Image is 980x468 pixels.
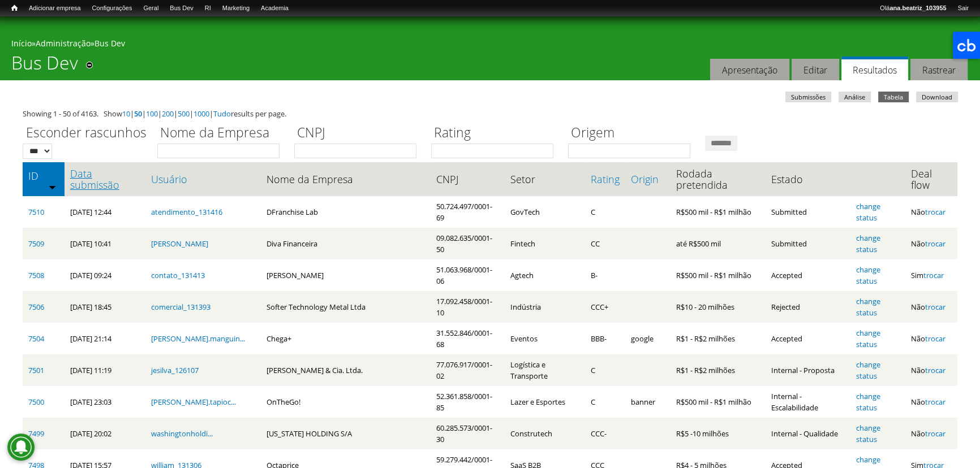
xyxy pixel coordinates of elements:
a: Download [916,92,958,102]
th: Setor [505,162,586,196]
td: 09.082.635/0001-50 [431,228,505,259]
td: C [585,386,625,418]
td: [DATE] 12:44 [65,196,145,228]
td: GovTech [505,196,586,228]
td: R$500 mil - R$1 milhão [670,259,766,291]
a: Início [6,3,23,14]
label: Rating [431,123,561,144]
a: trocar [925,397,945,407]
a: trocar [925,333,945,344]
td: 50.724.497/0001-69 [431,196,505,228]
a: 7506 [28,302,44,312]
a: Geral [137,3,164,14]
a: trocar [925,428,945,439]
a: Início [11,38,32,49]
td: [DATE] 10:41 [65,228,145,259]
td: Não [905,291,957,323]
td: 17.092.458/0001-10 [431,291,505,323]
a: 200 [162,109,174,119]
label: Esconder rascunhos [23,123,150,144]
td: [DATE] 18:45 [65,291,145,323]
a: trocar [925,207,945,217]
a: Resultados [841,57,908,81]
a: 7504 [28,333,44,344]
th: CNPJ [431,162,505,196]
td: R$5 -10 milhões [670,418,766,449]
td: Chega+ [261,323,431,354]
td: [DATE] 09:24 [65,259,145,291]
div: Showing 1 - 50 of 4163. Show | | | | | | results per page. [23,108,957,119]
label: Nome da Empresa [157,123,287,144]
a: 7500 [28,397,44,407]
a: Apresentação [710,59,789,81]
a: Análise [839,92,871,102]
td: 77.076.917/0001-02 [431,354,505,386]
a: Configurações [87,3,138,14]
td: Rejected [766,291,850,323]
a: [PERSON_NAME] [151,239,208,249]
a: Marketing [217,3,255,14]
td: R$1 - R$2 milhões [670,323,766,354]
a: 7501 [28,365,44,375]
td: 31.552.846/0001-68 [431,323,505,354]
td: [DATE] 21:14 [65,323,145,354]
a: atendimento_131416 [151,207,222,217]
a: change status [856,201,880,223]
td: C [585,196,625,228]
td: B- [585,259,625,291]
a: ID [28,170,59,181]
a: change status [856,328,880,349]
td: Submitted [766,228,850,259]
td: Logística e Transporte [505,354,586,386]
td: Accepted [766,259,850,291]
td: [DATE] 23:03 [65,386,145,418]
td: Softer Technology Metal Ltda [261,291,431,323]
a: 7508 [28,270,44,280]
td: CCC- [585,418,625,449]
td: [PERSON_NAME] [261,259,431,291]
td: 52.361.858/0001-85 [431,386,505,418]
a: comercial_131393 [151,302,210,312]
a: Editar [792,59,839,81]
a: [PERSON_NAME].manguin... [151,333,245,344]
td: DFranchise Lab [261,196,431,228]
td: Lazer e Esportes [505,386,586,418]
td: Indústria [505,291,586,323]
td: até R$500 mil [670,228,766,259]
td: Eventos [505,323,586,354]
td: Internal - Escalabilidade [766,386,850,418]
td: google [625,323,670,354]
a: Tudo [213,109,231,119]
span: Início [11,4,18,12]
th: Estado [766,162,850,196]
a: Rastrear [910,59,968,81]
a: trocar [923,270,943,280]
td: Não [905,386,957,418]
a: trocar [925,365,945,375]
a: 10 [122,109,130,119]
td: OnTheGo! [261,386,431,418]
td: R$10 - 20 milhões [670,291,766,323]
a: change status [856,233,880,254]
a: Submissões [785,92,831,102]
td: Submitted [766,196,850,228]
td: Não [905,418,957,449]
th: Nome da Empresa [261,162,431,196]
a: trocar [925,302,945,312]
div: » » [11,38,969,52]
a: Tabela [878,92,909,102]
td: [US_STATE] HOLDING S/A [261,418,431,449]
a: 500 [178,109,190,119]
th: Rodada pretendida [670,162,766,196]
a: Academia [255,3,294,14]
td: [DATE] 20:02 [65,418,145,449]
a: washingtonholdi... [151,428,213,439]
a: [PERSON_NAME].tapioc... [151,397,236,407]
a: contato_131413 [151,270,205,280]
a: Origin [631,174,665,185]
td: R$500 mil - R$1 milhão [670,196,766,228]
a: change status [856,296,880,318]
td: Accepted [766,323,850,354]
label: Origem [568,123,698,144]
a: trocar [925,239,945,249]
